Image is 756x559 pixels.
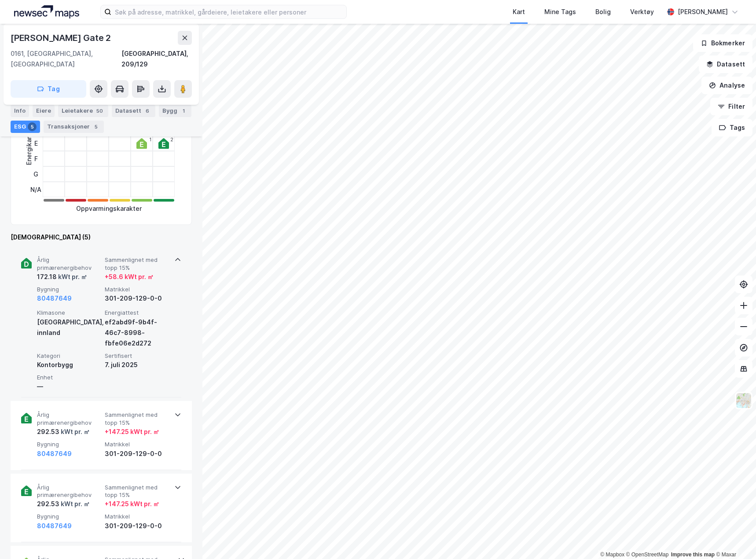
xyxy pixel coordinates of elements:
button: Bokmerker [693,34,752,52]
span: Enhet [37,374,101,381]
span: Energiattest [105,309,169,316]
button: Tag [11,80,86,98]
div: 0161, [GEOGRAPHIC_DATA], [GEOGRAPHIC_DATA] [11,48,121,70]
input: Søk på adresse, matrikkel, gårdeiere, leietakere eller personer [111,5,346,18]
div: Bygg [159,105,191,117]
div: 2 [170,137,173,142]
div: kWt pr. ㎡ [57,272,87,282]
span: Matrikkel [105,513,169,520]
button: Analyse [701,77,752,94]
span: Bygning [37,441,101,448]
span: Sammenlignet med topp 15% [105,484,169,499]
div: F [30,151,41,166]
div: 5 [92,122,100,131]
button: Datasett [699,55,752,73]
div: 292.53 [37,499,90,509]
div: + 147.25 kWt pr. ㎡ [105,427,159,437]
button: Filter [710,98,752,115]
div: [PERSON_NAME] [678,7,728,17]
div: 7. juli 2025 [105,360,169,370]
button: 80487649 [37,449,72,459]
div: Eiere [33,105,55,117]
span: Bygning [37,513,101,520]
div: 172.18 [37,272,87,282]
div: Mine Tags [544,7,576,17]
div: [PERSON_NAME] Gate 2 [11,31,113,45]
div: Energikarakter [24,121,34,165]
button: 80487649 [37,521,72,531]
div: ESG [11,121,40,133]
div: kWt pr. ㎡ [59,427,90,437]
a: Improve this map [671,552,715,558]
button: 80487649 [37,293,72,304]
div: Transaksjoner [44,121,104,133]
div: Datasett [112,105,155,117]
span: Årlig primærenergibehov [37,411,101,427]
img: logo.a4113a55bc3d86da70a041830d287a7e.svg [14,5,79,18]
span: Sammenlignet med topp 15% [105,256,169,272]
div: 6 [143,107,152,115]
span: Årlig primærenergibehov [37,484,101,499]
div: Bolig [595,7,611,17]
div: [GEOGRAPHIC_DATA], innland [37,317,101,338]
div: G [30,166,41,182]
div: kWt pr. ㎡ [59,499,90,509]
div: Kart [513,7,525,17]
a: OpenStreetMap [626,552,669,558]
div: [GEOGRAPHIC_DATA], 209/129 [121,48,192,70]
div: 50 [95,107,105,115]
div: + 147.25 kWt pr. ㎡ [105,499,159,509]
div: Leietakere [58,105,108,117]
div: Info [11,105,29,117]
div: + 58.6 kWt pr. ㎡ [105,272,154,282]
div: N/A [30,182,41,197]
a: Mapbox [600,552,624,558]
div: 1 [179,107,188,115]
div: 5 [28,122,37,131]
div: — [37,381,101,392]
div: Kontorbygg [37,360,101,370]
div: [DEMOGRAPHIC_DATA] (5) [11,232,192,243]
button: Tags [712,119,752,136]
iframe: Chat Widget [712,517,756,559]
span: Sertifisert [105,352,169,360]
span: Matrikkel [105,441,169,448]
div: 292.53 [37,427,90,437]
span: Klimasone [37,309,101,316]
div: 301-209-129-0-0 [105,293,169,304]
div: Verktøy [630,7,654,17]
div: Oppvarmingskarakter [76,203,142,214]
span: Årlig primærenergibehov [37,256,101,272]
span: Matrikkel [105,286,169,293]
span: Bygning [37,286,101,293]
div: ef2abd9f-9b4f-46c7-8998-fbfe06e2d272 [105,317,169,349]
div: 301-209-129-0-0 [105,521,169,531]
div: 301-209-129-0-0 [105,449,169,459]
span: Sammenlignet med topp 15% [105,411,169,427]
img: Z [735,392,752,409]
div: 1 [149,137,151,142]
div: E [30,136,41,151]
span: Kategori [37,352,101,360]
